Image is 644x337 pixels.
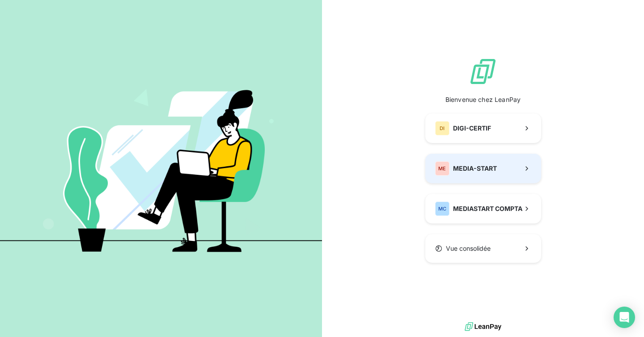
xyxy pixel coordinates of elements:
img: logo sigle [469,57,497,86]
div: ME [435,161,449,176]
button: MCMEDIASTART COMPTA [425,194,541,223]
button: Vue consolidée [425,234,541,263]
button: DIDIGI-CERTIF [425,114,541,143]
span: MEDIASTART COMPTA [453,204,522,213]
span: Bienvenue chez LeanPay [445,97,521,103]
button: MEMEDIA-START [425,154,541,183]
div: Open Intercom Messenger [614,307,635,328]
img: logo [465,320,501,333]
div: DI [435,121,449,135]
span: MEDIA-START [453,164,497,173]
span: DIGI-CERTIF [453,124,491,133]
div: MC [435,202,449,216]
span: Vue consolidée [446,244,491,253]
